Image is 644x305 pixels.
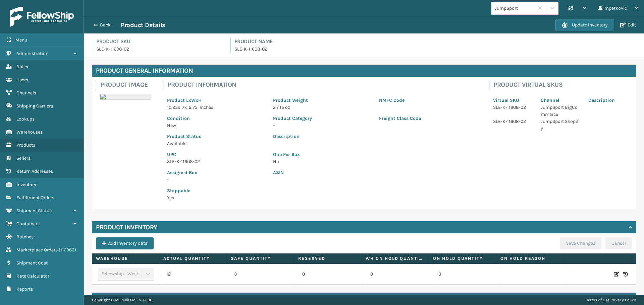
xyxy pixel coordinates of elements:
img: 51104088640_40f294f443_o-scaled-700x700.jpg [100,94,151,100]
p: JumpSport BigCommerce [541,104,580,118]
td: 0 [432,264,500,285]
p: No [273,158,477,165]
td: 12 [160,264,228,285]
label: On Hold Quantity [433,255,492,261]
span: Inches [200,104,213,110]
i: Edit [614,271,619,278]
p: SLE-K-11608-02 [96,46,222,53]
p: Freight Class Code [379,115,477,122]
h4: Product Name [234,37,636,46]
p: New [167,122,265,129]
p: JumpSport Shopify [541,118,580,132]
span: 2.75 [189,104,198,110]
span: Rate Calculator [16,273,49,279]
label: Actual Quantity [163,255,222,261]
p: - [273,122,371,129]
p: Available [167,140,265,147]
p: UPC [167,151,265,158]
p: ASIN [273,169,477,176]
p: SLE-K-11608-02 [493,104,533,111]
span: Sellers [16,155,31,161]
a: Terms of Use [586,298,609,302]
td: 0 [364,264,432,285]
span: Administration [16,51,48,56]
span: Warehouses [16,129,43,135]
span: 10.25 x [167,104,180,110]
span: Fulfillment Orders [16,195,54,201]
span: Roles [16,64,28,70]
p: SLE-K-11608-02 [493,118,533,125]
label: Safe Quantity [231,255,290,261]
button: Back [90,22,121,28]
span: Batches [16,234,34,240]
h4: Product Inventory [96,223,157,231]
button: Save Changes [560,237,601,249]
span: 2 / 15 oz [273,104,290,110]
i: Inventory History [623,271,628,278]
span: Reports [16,286,33,292]
h4: Product Virtual SKUs [493,81,632,89]
p: - [167,176,265,183]
button: Update Inventory [555,19,614,31]
p: Description [273,133,477,140]
h3: Product Details [121,21,165,29]
img: logo [10,7,74,27]
button: Cancel [605,237,632,249]
h4: Product Image [100,81,155,89]
label: WH On hold quantity [366,255,425,261]
div: | [586,295,636,305]
p: Assigned Box [167,169,265,176]
p: SLE-K-11608-02 [234,46,636,53]
span: Channels [16,90,36,96]
span: Marketplace Orders [16,247,58,253]
p: Product Category [273,115,371,122]
p: Virtual SKU [493,97,533,104]
p: SLE-K-11608-02 [167,158,265,165]
p: Product Weight [273,97,371,104]
p: NMFC Code [379,97,477,104]
h4: View Activity [96,295,137,303]
span: 7 x [182,104,187,110]
p: Condition [167,115,265,122]
h4: Product Information [167,81,481,89]
button: Edit [618,22,638,28]
span: ( 116963 ) [59,247,76,253]
p: One Per Box [273,151,477,158]
p: Description [588,97,628,104]
p: Yes [167,194,265,201]
label: Warehouse [96,255,155,261]
span: Menu [15,37,27,43]
div: JumpSport [495,5,535,12]
h4: Product SKU [96,37,222,46]
span: Shipment Cost [16,260,48,266]
p: Product Status [167,133,265,140]
span: Containers [16,221,40,227]
span: Lookups [16,116,35,122]
span: Return Addresses [16,168,53,174]
p: Shippable [167,187,265,194]
span: Users [16,77,28,83]
a: Privacy Policy [610,298,636,302]
span: Shipping Carriers [16,103,53,109]
span: Inventory [16,182,36,187]
td: 3 [228,264,296,285]
span: Products [16,142,35,148]
p: Copyright 2023 Milliard™ v 1.0.186 [92,295,152,305]
span: Shipment Status [16,208,52,214]
p: Product LxWxH [167,97,265,104]
label: On Hold Reason [500,255,559,261]
p: 0 [302,271,358,278]
h4: Product General Information [92,65,636,77]
label: Reserved [298,255,357,261]
button: Add inventory data [96,237,154,249]
p: Channel [541,97,580,104]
